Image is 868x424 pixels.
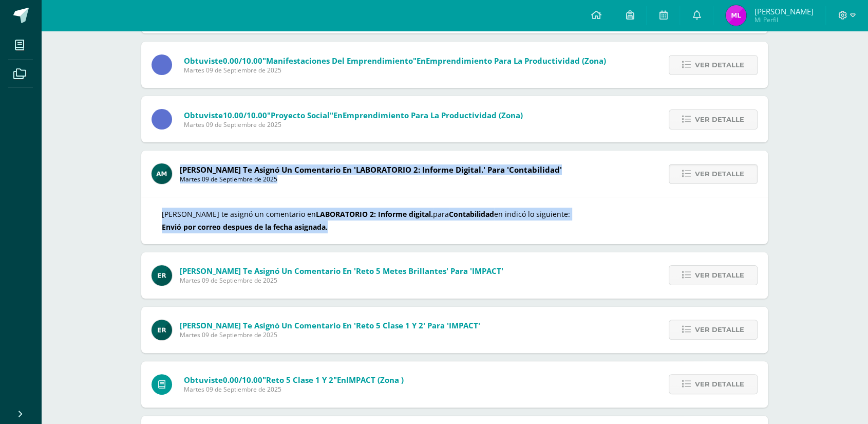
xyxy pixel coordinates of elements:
b: Envió por correo despues de la fecha asignada. [162,222,328,232]
span: "Manifestaciones del emprendimiento" [262,56,417,66]
b: LABORATORIO 2: Informe digital. [316,209,433,219]
span: Ver detalle [695,56,744,75]
span: Emprendimiento para la Productividad (zona) [343,110,523,120]
span: Martes 09 de Septiembre de 2025 [180,175,562,183]
span: [PERSON_NAME] [754,6,813,16]
img: 43406b00e4edbe00e0fe2658b7eb63de.png [152,320,172,340]
span: Emprendimiento para la Productividad (zona) [426,56,606,66]
span: "Proyecto social" [267,110,333,120]
span: Martes 09 de Septiembre de 2025 [184,66,606,75]
img: 6e92675d869eb295716253c72d38e6e7.png [152,163,172,184]
img: 592dee0693bd753a85c15accea0873b1.png [726,5,746,26]
span: [PERSON_NAME] te asignó un comentario en 'Reto 5 Metes Brillantes' para 'IMPACT' [180,266,503,276]
span: Ver detalle [695,375,744,394]
span: "Reto 5 clase 1 y 2" [262,375,337,385]
span: IMPACT (Zona ) [346,375,404,385]
span: Ver detalle [695,320,744,339]
span: 0.00/10.00 [223,375,262,385]
span: 0.00/10.00 [223,56,262,66]
span: Mi Perfil [754,15,813,24]
span: Ver detalle [695,164,744,183]
span: Martes 09 de Septiembre de 2025 [180,330,480,339]
span: Obtuviste en [184,110,523,120]
img: 43406b00e4edbe00e0fe2658b7eb63de.png [152,265,172,286]
span: Ver detalle [695,110,744,129]
span: Martes 09 de Septiembre de 2025 [184,120,523,129]
span: [PERSON_NAME] te asignó un comentario en 'LABORATORIO 2: Informe digital.' para 'Contabilidad' [180,164,562,175]
span: 10.00/10.00 [223,110,267,120]
span: Obtuviste en [184,56,606,66]
span: Obtuviste en [184,375,404,385]
span: Martes 09 de Septiembre de 2025 [180,276,503,285]
div: [PERSON_NAME] te asignó un comentario en para en indicó lo siguiente: [162,208,747,233]
b: Contabilidad [449,209,494,219]
span: [PERSON_NAME] te asignó un comentario en 'Reto 5 clase 1 y 2' para 'IMPACT' [180,320,480,330]
span: Martes 09 de Septiembre de 2025 [184,385,404,394]
span: Ver detalle [695,266,744,285]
